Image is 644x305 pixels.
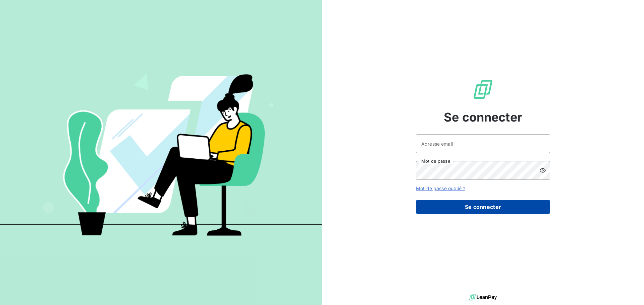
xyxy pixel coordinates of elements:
[469,292,497,302] img: logo
[444,108,522,126] span: Se connecter
[416,185,465,191] a: Mot de passe oublié ?
[472,79,494,100] img: Logo LeanPay
[416,200,550,214] button: Se connecter
[416,134,550,153] input: placeholder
